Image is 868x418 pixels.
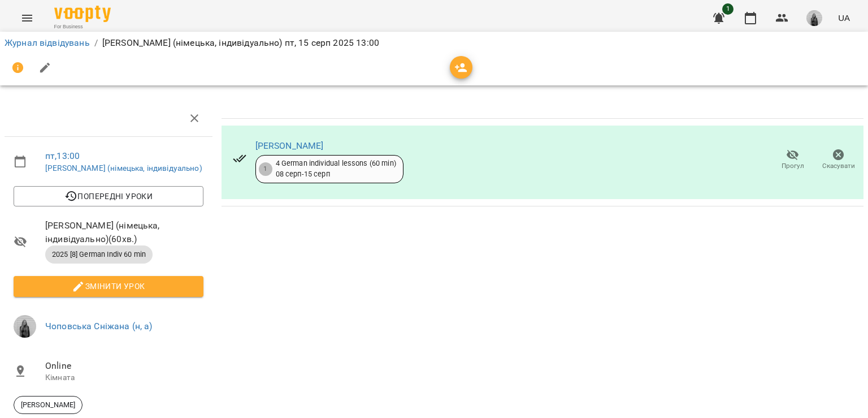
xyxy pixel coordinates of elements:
[45,359,203,373] span: Online
[722,3,734,15] span: 1
[14,400,82,410] span: [PERSON_NAME]
[45,163,202,173] a: [PERSON_NAME] (німецька, індивідуально)
[276,158,396,179] div: 4 German individual lessons (60 min) 08 серп - 15 серп
[45,321,153,331] a: Чоповська Сніжана (н, а)
[102,36,379,50] p: [PERSON_NAME] (німецька, індивідуально) пт, 15 серп 2025 13:00
[23,279,194,293] span: Змінити урок
[14,186,203,206] button: Попередні уроки
[14,315,36,338] img: 465148d13846e22f7566a09ee851606a.jpeg
[5,37,90,48] a: Журнал відвідувань
[838,12,850,24] span: UA
[255,140,324,151] a: [PERSON_NAME]
[45,150,80,161] a: пт , 13:00
[54,23,111,31] span: For Business
[815,144,861,176] button: Скасувати
[782,161,804,171] span: Прогул
[94,36,98,50] li: /
[806,10,822,26] img: 465148d13846e22f7566a09ee851606a.jpeg
[23,189,194,203] span: Попередні уроки
[45,249,153,260] span: 2025 [8] German Indiv 60 min
[14,5,41,32] button: Menu
[45,372,203,383] p: Кімната
[770,144,815,176] button: Прогул
[54,6,111,22] img: Voopty Logo
[14,396,83,414] div: [PERSON_NAME]
[14,276,203,296] button: Змінити урок
[259,162,272,176] div: 1
[834,7,854,28] button: UA
[822,161,855,171] span: Скасувати
[5,36,863,50] nav: breadcrumb
[45,219,203,245] span: [PERSON_NAME] (німецька, індивідуально) ( 60 хв. )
